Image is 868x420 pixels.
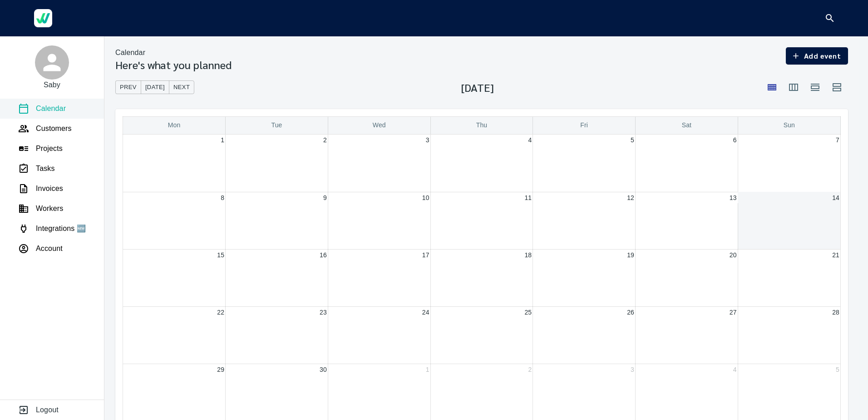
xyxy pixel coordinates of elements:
button: Next [169,80,194,95]
span: 4 [732,364,738,375]
span: Sun [784,121,795,129]
span: 30 [319,364,328,375]
button: Add event [786,47,848,65]
a: Customers [18,123,72,134]
span: Sat [682,121,691,129]
a: Werkgo Logo [27,5,59,32]
h3: Here's what you planned [115,58,232,71]
p: Invoices [36,183,63,194]
a: Workers [18,203,63,214]
span: 13 [729,192,738,203]
span: 10 [421,192,430,203]
span: Thu [476,121,487,129]
span: 27 [729,307,738,318]
span: 3 [425,135,430,145]
a: Calendar [18,103,66,114]
span: 6 [732,135,738,145]
p: Projects [36,143,63,154]
span: 17 [421,250,430,260]
span: 20 [729,250,738,260]
button: Agenda [826,76,848,98]
span: 5 [835,364,840,375]
span: 21 [831,250,840,260]
span: 15 [216,250,225,260]
span: 2 [322,135,328,145]
button: [DATE] [141,80,169,95]
span: 9 [322,192,328,203]
span: 16 [319,250,328,260]
span: 12 [626,192,635,203]
nav: breadcrumb [115,47,232,58]
h3: [DATE] [461,81,494,94]
a: Integrations 🆕 [18,223,86,234]
span: 3 [630,364,635,375]
span: Mon [168,121,181,129]
span: 7 [835,135,840,145]
span: Fri [580,121,588,129]
span: 5 [630,135,635,145]
span: 26 [626,307,635,318]
span: Wed [373,121,386,129]
button: Week [783,76,804,98]
span: 24 [421,307,430,318]
span: 14 [831,192,840,203]
span: 23 [319,307,328,318]
a: Invoices [18,183,63,194]
p: Workers [36,203,63,214]
a: Account [18,243,63,254]
a: Tasks [18,163,55,174]
span: Prev [120,82,137,93]
span: [DATE] [145,82,165,93]
span: Tue [271,121,282,129]
p: Calendar [115,47,145,58]
button: Day [804,76,826,98]
span: 4 [527,135,533,145]
button: Month [761,76,783,98]
span: 18 [523,250,533,260]
img: Werkgo Logo [34,9,52,27]
span: Add event [793,50,841,62]
span: 19 [626,250,635,260]
span: 28 [831,307,840,318]
span: 25 [523,307,533,318]
p: Account [36,243,63,254]
span: Next [173,82,190,93]
span: 1 [425,364,430,375]
p: Logout [36,405,59,415]
span: 1 [220,135,225,145]
p: Saby [44,80,60,90]
p: Integrations 🆕 [36,223,86,234]
span: 11 [523,192,533,203]
a: Projects [18,143,63,154]
span: 8 [220,192,225,203]
p: Tasks [36,163,55,174]
span: 22 [216,307,225,318]
p: Customers [36,123,72,134]
span: 29 [216,364,225,375]
button: Prev [115,80,141,95]
p: Calendar [36,103,66,114]
span: 2 [527,364,533,375]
